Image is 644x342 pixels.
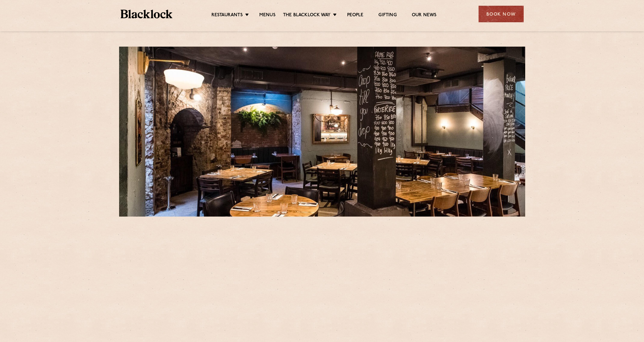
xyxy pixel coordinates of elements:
[479,6,524,22] div: Book Now
[347,12,363,19] a: People
[283,12,331,19] a: The Blacklock Way
[412,12,437,19] a: Our News
[259,12,276,19] a: Menus
[378,12,396,19] a: Gifting
[211,12,243,19] a: Restaurants
[121,10,173,18] img: BL_Textured_Logo-footer-cropped.svg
